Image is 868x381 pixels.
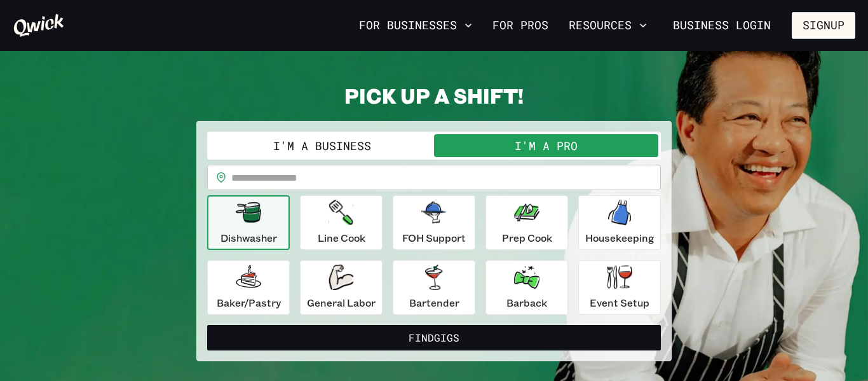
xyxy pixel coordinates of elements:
button: Baker/Pastry [207,260,290,315]
a: Business Login [662,12,782,39]
button: Bartender [393,260,475,315]
button: FOH Support [393,195,475,250]
p: Prep Cook [502,230,552,246]
p: Event Setup [590,295,649,310]
button: For Businesses [354,15,477,36]
p: Baker/Pastry [217,295,281,310]
button: Resources [564,15,652,36]
p: General Labor [307,295,376,310]
button: FindGigs [207,325,661,350]
p: Housekeeping [585,230,654,246]
button: Prep Cook [485,195,568,250]
p: Dishwasher [220,230,277,246]
button: Signup [792,12,855,39]
a: For Pros [487,15,553,36]
p: FOH Support [402,230,466,246]
p: Line Cook [318,230,365,246]
button: Housekeeping [578,195,661,250]
button: I'm a Pro [434,134,658,157]
button: Line Cook [300,195,383,250]
button: Barback [485,260,568,315]
p: Barback [506,295,547,310]
button: General Labor [300,260,383,315]
h2: PICK UP A SHIFT! [196,83,672,108]
button: Dishwasher [207,195,290,250]
button: I'm a Business [210,134,434,157]
button: Event Setup [578,260,661,315]
p: Bartender [409,295,459,310]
